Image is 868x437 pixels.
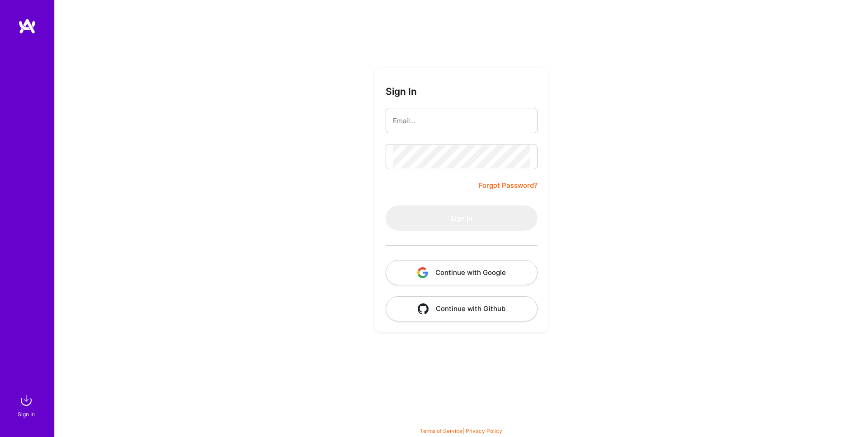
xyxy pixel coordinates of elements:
h3: Sign In [386,86,417,97]
img: icon [417,267,428,278]
a: sign inSign In [19,391,35,419]
span: | [420,428,502,434]
img: sign in [17,391,35,409]
a: Privacy Policy [466,428,502,434]
img: icon [418,303,429,314]
div: Sign In [18,409,35,419]
button: Sign In [386,205,538,231]
img: logo [18,18,36,34]
button: Continue with Google [386,260,538,285]
input: Email... [393,109,530,132]
a: Forgot Password? [479,180,538,191]
a: Terms of Service [420,428,462,434]
button: Continue with Github [386,296,538,321]
div: © 2025 ATeams Inc., All rights reserved. [54,410,868,432]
